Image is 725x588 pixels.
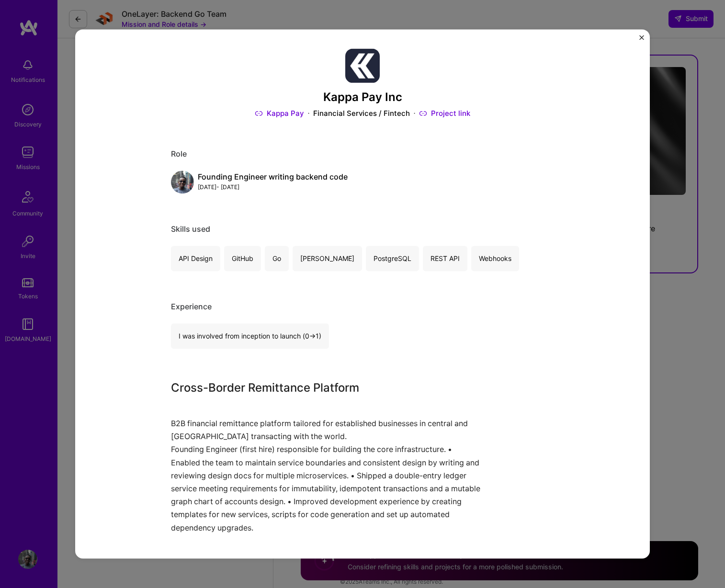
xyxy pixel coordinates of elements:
div: Financial Services / Fintech [313,108,410,118]
h3: Kappa Pay Inc [171,90,554,104]
button: Close [639,35,644,45]
div: Founding Engineer writing backend code [198,172,348,182]
div: API Design [171,246,220,271]
a: Kappa Pay [255,108,304,118]
div: Go [265,246,289,271]
div: PostgreSQL [366,246,419,271]
img: Company logo [345,48,380,83]
img: Dot [414,108,415,118]
div: Role [171,149,554,159]
p: B2B financial remittance platform tailored for established businesses in central and [GEOGRAPHIC_... [171,417,482,443]
div: [PERSON_NAME] [293,246,362,271]
div: GitHub [224,246,261,271]
img: Link [255,108,263,118]
img: Link [419,108,427,118]
p: Founding Engineer (first hire) responsible for building the core infrastructure. • Enabled the te... [171,443,482,534]
img: Dot [308,108,309,118]
div: [DATE] - [DATE] [198,182,348,192]
a: Project link [419,108,470,118]
div: Skills used [171,224,554,234]
h3: Cross-Border Remittance Platform [171,379,482,396]
div: REST API [423,246,467,271]
div: I was involved from inception to launch (0 -> 1) [171,323,329,349]
div: Experience [171,302,554,312]
div: Webhooks [471,246,519,271]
